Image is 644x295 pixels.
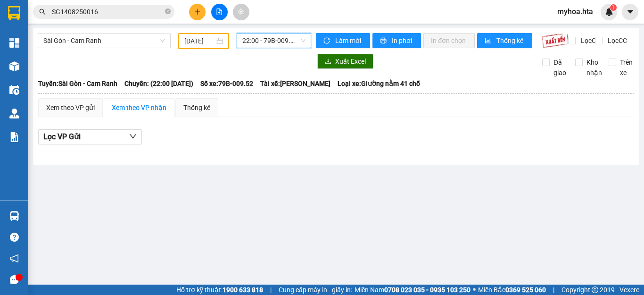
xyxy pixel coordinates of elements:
div: Xem theo VP nhận [112,102,166,113]
span: plus [194,8,201,15]
button: printerIn phơi [372,33,421,48]
span: message [10,275,19,284]
span: Hỗ trợ kỹ thuật: [176,285,263,295]
span: In phơi [392,35,413,46]
span: question-circle [10,233,19,242]
span: Tài xế: [PERSON_NAME] [260,78,330,89]
span: Loại xe: Giường nằm 41 chỗ [338,78,420,89]
span: copyright [592,287,598,293]
img: warehouse-icon [9,85,19,95]
span: Thống kê [496,35,525,46]
span: Sài Gòn - Cam Ranh [43,34,165,48]
span: file-add [216,8,223,15]
span: sync [323,37,331,45]
button: In đơn chọn [423,33,475,48]
img: warehouse-icon [9,109,19,118]
img: logo-vxr [8,6,20,20]
span: 22:00 - 79B-009.52 [242,34,305,48]
input: 14/08/2025 [184,36,215,46]
span: ⚪️ [473,288,476,292]
span: | [553,285,554,295]
strong: 0708 023 035 - 0935 103 250 [384,286,471,294]
span: Miền Bắc [478,285,546,295]
img: warehouse-icon [9,211,19,221]
img: icon-new-feature [605,8,613,16]
button: downloadXuất Excel [317,54,373,69]
button: bar-chartThống kê [477,33,532,48]
button: caret-down [622,4,638,20]
b: Tuyến: Sài Gòn - Cam Ranh [38,80,117,87]
span: Đã giao [550,57,570,78]
button: Lọc VP Gửi [38,129,142,144]
span: Lọc CR [577,35,602,46]
div: Thống kê [183,102,210,113]
span: Làm mới [335,35,363,46]
span: close-circle [165,8,171,14]
div: Xem theo VP gửi [46,102,95,113]
strong: 1900 633 818 [223,286,263,294]
sup: 1 [610,4,617,11]
span: printer [380,37,388,45]
span: aim [238,8,244,15]
img: 9k= [542,33,569,48]
span: notification [10,254,19,263]
span: Lọc CC [604,35,628,46]
input: Tìm tên, số ĐT hoặc mã đơn [52,7,163,17]
span: caret-down [626,8,635,16]
button: aim [233,4,249,20]
span: Lọc VP Gửi [43,131,81,143]
span: close-circle [165,8,171,17]
button: file-add [211,4,228,20]
img: warehouse-icon [9,61,19,71]
span: Số xe: 79B-009.52 [200,78,253,89]
span: Cung cấp máy in - giấy in: [279,285,352,295]
button: syncLàm mới [316,33,370,48]
img: dashboard-icon [9,38,19,48]
span: bar-chart [485,37,493,45]
span: | [270,285,272,295]
span: Miền Nam [355,285,471,295]
span: 1 [611,4,615,11]
span: search [39,8,46,15]
img: solution-icon [9,132,19,142]
span: Kho nhận [583,57,606,78]
span: myhoa.hta [550,6,601,17]
strong: 0369 525 060 [505,286,546,294]
span: Chuyến: (22:00 [DATE]) [124,78,193,89]
span: Trên xe [616,57,636,78]
button: plus [189,4,206,20]
span: down [129,133,137,140]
